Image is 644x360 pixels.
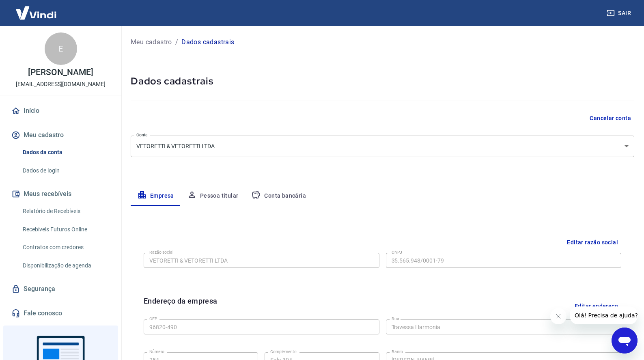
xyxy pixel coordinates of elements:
p: Dados cadastrais [181,37,234,47]
label: CEP [149,316,157,322]
button: Pessoa titular [181,186,245,206]
button: Empresa [131,186,181,206]
a: Segurança [10,280,112,298]
button: Editar endereço [571,295,621,316]
label: CNPJ [392,249,402,255]
iframe: Botão para abrir a janela de mensagens [612,328,638,354]
a: Contratos com credores [19,239,112,256]
label: Número [149,349,164,355]
a: Fale conosco [10,304,112,322]
h5: Dados cadastrais [131,75,634,88]
a: Meu cadastro [131,37,172,47]
a: Disponibilização de agenda [19,257,112,274]
p: / [175,37,178,47]
iframe: Mensagem da empresa [570,306,638,324]
a: Recebíveis Futuros Online [19,221,112,238]
p: [PERSON_NAME] [28,68,93,77]
a: Dados da conta [19,144,112,161]
button: Conta bancária [245,186,312,206]
label: Complemento [270,349,297,355]
p: [EMAIL_ADDRESS][DOMAIN_NAME] [16,80,106,88]
label: Bairro [392,349,403,355]
iframe: Fechar mensagem [550,308,566,324]
div: VETORETTI & VETORETTI LTDA [131,136,634,157]
div: E [45,32,77,65]
button: Sair [605,6,634,21]
label: Conta [136,132,148,138]
a: Dados de login [19,162,112,179]
label: Razão social [149,249,173,255]
label: Rua [392,316,399,322]
button: Editar razão social [564,235,621,250]
img: Vindi [10,0,62,25]
a: Relatório de Recebíveis [19,203,112,220]
h6: Endereço da empresa [144,295,218,316]
button: Meu cadastro [10,126,112,144]
span: Olá! Precisa de ajuda? [5,6,68,12]
button: Cancelar conta [586,111,634,126]
button: Meus recebíveis [10,185,112,203]
a: Início [10,102,112,120]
